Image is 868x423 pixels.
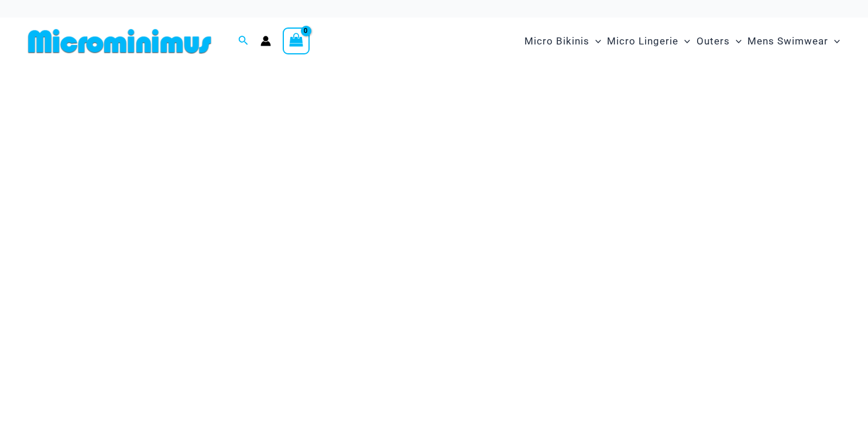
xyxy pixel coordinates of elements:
[694,23,745,59] a: OutersMenu ToggleMenu Toggle
[678,26,690,56] span: Menu Toggle
[604,23,693,59] a: Micro LingerieMenu ToggleMenu Toggle
[524,26,589,56] span: Micro Bikinis
[747,26,828,56] span: Mens Swimwear
[745,23,843,59] a: Mens SwimwearMenu ToggleMenu Toggle
[522,23,604,59] a: Micro BikinisMenu ToggleMenu Toggle
[23,28,216,54] img: MM SHOP LOGO FLAT
[697,26,730,56] span: Outers
[283,27,310,54] a: View Shopping Cart, empty
[260,36,271,46] a: Account icon link
[828,26,840,56] span: Menu Toggle
[730,26,742,56] span: Menu Toggle
[607,26,678,56] span: Micro Lingerie
[238,34,249,49] a: Search icon link
[589,26,601,56] span: Menu Toggle
[520,22,845,61] nav: Site Navigation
